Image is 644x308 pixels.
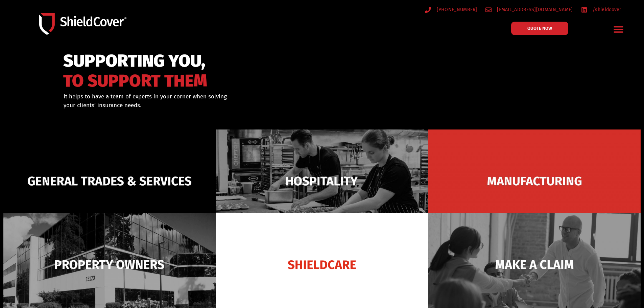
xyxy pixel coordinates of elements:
img: Shield-Cover-Underwriting-Australia-logo-full [39,13,126,34]
span: SUPPORTING YOU, [63,54,207,68]
span: [EMAIL_ADDRESS][DOMAIN_NAME] [495,5,573,14]
p: your clients’ insurance needs. [64,101,357,110]
a: [PHONE_NUMBER] [425,5,477,14]
a: [EMAIL_ADDRESS][DOMAIN_NAME] [485,5,573,14]
span: [PHONE_NUMBER] [435,5,477,14]
span: QUOTE NOW [527,26,552,30]
a: /shieldcover [581,5,621,14]
div: Menu Toggle [611,21,627,37]
span: /shieldcover [591,5,621,14]
div: It helps to have a team of experts in your corner when solving [64,92,357,110]
a: QUOTE NOW [511,22,568,35]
